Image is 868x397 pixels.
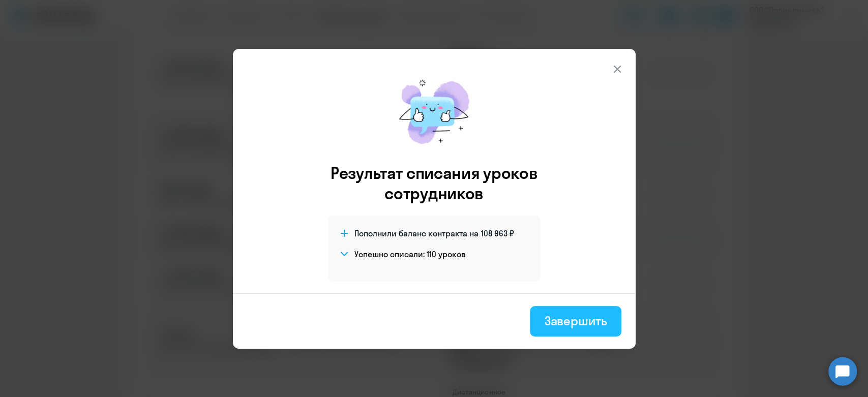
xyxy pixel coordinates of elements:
[544,313,607,329] div: Завершить
[530,306,621,337] button: Завершить
[388,69,480,155] img: mirage-message.png
[317,163,552,203] h3: Результат списания уроков сотрудников
[354,228,478,239] span: Пополнили баланс контракта на
[481,228,514,239] span: 108 963 ₽
[354,249,466,260] h4: Успешно списали: 110 уроков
